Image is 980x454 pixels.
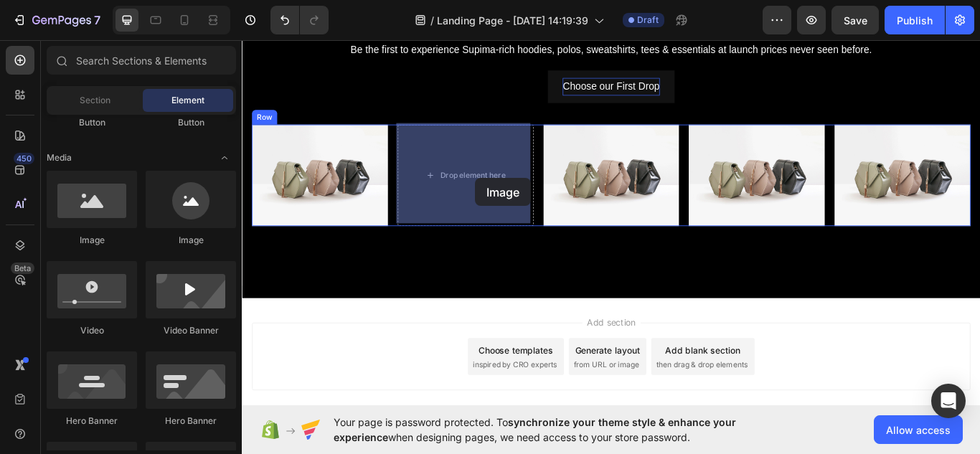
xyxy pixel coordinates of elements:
[897,13,933,28] div: Publish
[47,234,137,247] div: Image
[14,153,34,164] div: 450
[146,324,236,337] div: Video Banner
[146,415,236,427] div: Hero Banner
[47,116,137,129] div: Button
[47,46,236,75] input: Search Sections & Elements
[885,6,945,34] button: Publish
[47,415,137,427] div: Hero Banner
[146,116,236,129] div: Button
[213,146,236,169] span: Toggle open
[146,234,236,247] div: Image
[874,415,963,444] button: Allow access
[430,13,434,28] span: /
[242,37,980,409] iframe: Design area
[270,6,329,34] div: Undo/Redo
[844,14,867,27] span: Save
[80,94,110,107] span: Section
[637,14,659,27] span: Draft
[437,13,588,28] span: Landing Page - [DATE] 14:19:39
[6,6,107,34] button: 7
[47,151,72,164] span: Media
[94,11,100,29] p: 7
[47,324,137,337] div: Video
[831,6,879,34] button: Save
[171,94,204,107] span: Element
[886,422,951,438] span: Allow access
[931,384,966,418] div: Open Intercom Messenger
[334,416,736,443] span: synchronize your theme style & enhance your experience
[11,263,34,274] div: Beta
[334,415,792,445] span: Your page is password protected. To when designing pages, we need access to your store password.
